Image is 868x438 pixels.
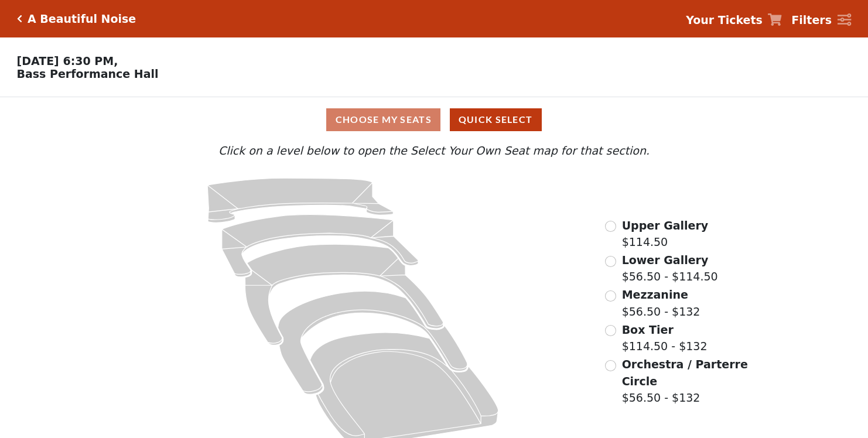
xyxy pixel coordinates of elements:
[791,13,832,26] strong: Filters
[207,178,393,223] path: Upper Gallery - Seats Available: 298
[622,217,709,251] label: $114.50
[686,13,763,26] strong: Your Tickets
[622,288,688,301] span: Mezzanine
[622,358,748,388] span: Orchestra / Parterre Circle
[686,12,782,29] a: Your Tickets
[622,286,700,320] label: $56.50 - $132
[17,15,22,23] a: Click here to go back to filters
[622,356,750,406] label: $56.50 - $132
[791,12,851,29] a: Filters
[28,12,136,26] h5: A Beautiful Noise
[622,321,708,355] label: $114.50 - $132
[622,219,709,232] span: Upper Gallery
[622,254,709,266] span: Lower Gallery
[450,108,542,131] button: Quick Select
[117,142,751,159] p: Click on a level below to open the Select Your Own Seat map for that section.
[622,252,718,285] label: $56.50 - $114.50
[622,323,674,336] span: Box Tier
